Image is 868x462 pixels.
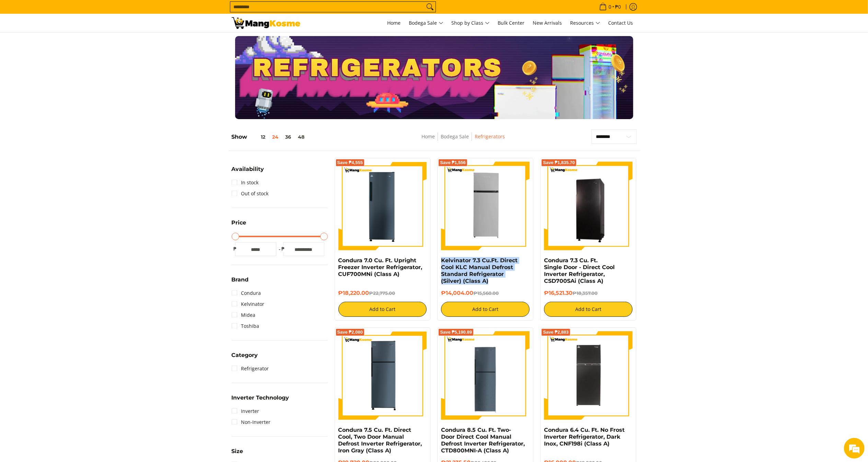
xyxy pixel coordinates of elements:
a: Home [384,14,404,32]
span: 0 [608,4,613,9]
summary: Open [232,395,289,406]
h6: ₱18,220.00 [338,290,427,297]
a: Refrigerator [232,363,269,374]
span: Resources [570,19,600,27]
span: Brand [232,277,249,282]
img: Bodega Sale Refrigerator l Mang Kosme: Home Appliances Warehouse Sale [232,17,300,29]
a: Refrigerators [475,133,505,140]
summary: Open [232,449,243,459]
a: New Arrivals [530,14,566,32]
span: Save ₱4,555 [337,161,363,165]
span: Category [232,353,258,358]
span: Home [387,20,401,26]
span: Save ₱2,883 [543,330,569,334]
summary: Open [232,353,258,363]
h6: ₱14,004.00 [441,290,530,297]
span: ₱ [232,245,239,252]
nav: Breadcrumbs [373,132,553,148]
button: Add to Cart [544,302,633,317]
img: Condura 8.5 Cu. Ft. Two-Door Direct Cool Manual Defrost Inverter Refrigerator, CTD800MNI-A (Class A) [441,331,530,420]
span: Save ₱2,080 [337,330,363,334]
a: Home [421,133,435,140]
span: Inverter Technology [232,395,289,401]
span: Size [232,449,243,454]
span: ₱ [280,245,287,252]
summary: Open [232,277,249,288]
span: Save ₱1,556 [440,161,466,165]
a: In stock [232,177,259,188]
span: Save ₱5,190.89 [440,330,472,334]
span: Bodega Sale [409,19,443,27]
img: Condura 7.3 Cu. Ft. Single Door - Direct Cool Inverter Refrigerator, CSD700SAi (Class A) [544,163,633,249]
a: Kelvinator 7.3 Cu.Ft. Direct Cool KLC Manual Defrost Standard Refrigerator (Silver) (Class A) [441,257,518,284]
a: Kelvinator [232,299,265,310]
span: Contact Us [609,20,633,26]
summary: Open [232,220,246,231]
a: Resources [567,14,604,32]
a: Non-Inverter [232,417,271,428]
button: 36 [282,134,295,140]
a: Condura 7.0 Cu. Ft. Upright Freezer Inverter Refrigerator, CUF700MNi (Class A) [338,257,423,277]
span: ₱0 [614,4,622,9]
a: Bulk Center [495,14,528,32]
a: Shop by Class [448,14,493,32]
h6: ₱16,521.30 [544,290,633,297]
a: Out of stock [232,188,269,199]
button: Add to Cart [441,302,530,317]
button: 48 [295,134,308,140]
a: Contact Us [605,14,637,32]
a: Condura 7.3 Cu. Ft. Single Door - Direct Cool Inverter Refrigerator, CSD700SAi (Class A) [544,257,615,284]
img: Condura 6.4 Cu. Ft. No Frost Inverter Refrigerator, Dark Inox, CNF198i (Class A) [544,331,633,420]
a: Inverter [232,406,259,417]
button: 24 [269,134,282,140]
del: ₱15,560.00 [473,290,499,296]
span: New Arrivals [533,20,562,26]
button: Search [425,2,436,12]
img: Kelvinator 7.3 Cu.Ft. Direct Cool KLC Manual Defrost Standard Refrigerator (Silver) (Class A) [441,162,530,250]
nav: Main Menu [307,14,637,32]
button: 12 [247,134,269,140]
summary: Open [232,166,264,177]
del: ₱22,775.00 [369,290,395,296]
a: Bodega Sale [406,14,447,32]
span: Price [232,220,246,226]
span: Shop by Class [452,19,490,27]
a: Midea [232,310,256,321]
a: Condura [232,288,261,299]
a: Condura 6.4 Cu. Ft. No Frost Inverter Refrigerator, Dark Inox, CNF198i (Class A) [544,427,625,447]
a: Bodega Sale [441,133,469,140]
span: • [597,3,623,11]
button: Add to Cart [338,302,427,317]
h5: Show [232,134,308,140]
span: Bulk Center [498,20,525,26]
a: Toshiba [232,321,259,332]
del: ₱18,357.00 [572,290,598,296]
img: Condura 7.0 Cu. Ft. Upright Freezer Inverter Refrigerator, CUF700MNi (Class A) [338,162,427,250]
span: Save ₱1,835.70 [543,161,575,165]
img: condura-direct-cool-7.5-cubic-feet-2-door-manual-defrost-inverter-ref-iron-gray-full-view-mang-kosme [338,331,427,420]
a: Condura 7.5 Cu. Ft. Direct Cool, Two Door Manual Defrost Inverter Refrigerator, Iron Gray (Class A) [338,427,422,454]
a: Condura 8.5 Cu. Ft. Two-Door Direct Cool Manual Defrost Inverter Refrigerator, CTD800MNI-A (Class A) [441,427,525,454]
span: Availability [232,166,264,172]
